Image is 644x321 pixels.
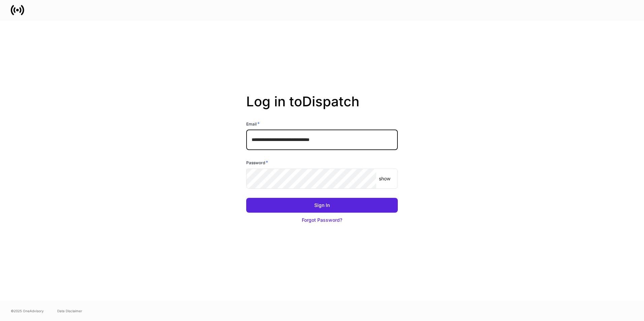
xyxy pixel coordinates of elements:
a: Data Disclaimer [57,308,82,314]
h2: Log in to Dispatch [246,94,398,120]
p: show [379,175,390,182]
div: Forgot Password? [302,217,342,223]
div: Sign In [314,202,330,209]
h6: Email [246,120,260,127]
button: Forgot Password? [246,213,398,227]
button: Sign In [246,198,398,213]
span: © 2025 OneAdvisory [11,308,44,314]
h6: Password [246,159,268,166]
